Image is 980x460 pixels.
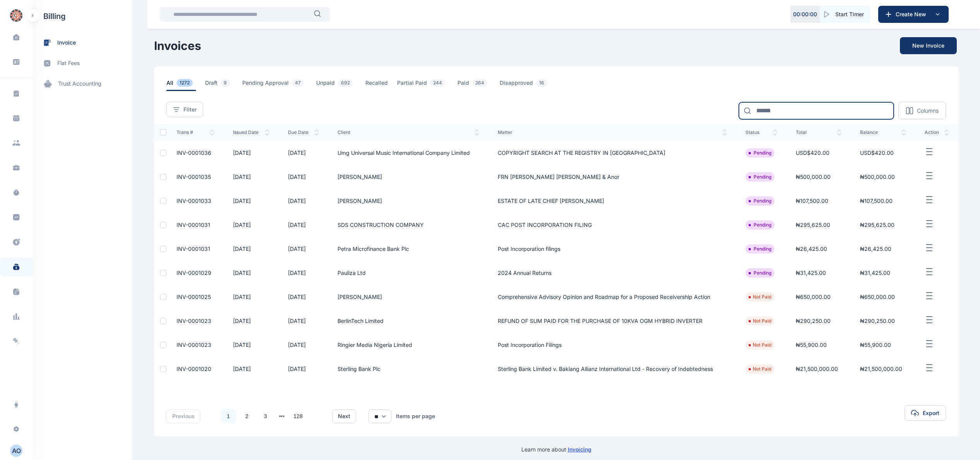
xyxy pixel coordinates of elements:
[176,366,211,372] a: INV-0001020
[239,409,255,424] li: 2
[793,10,817,18] p: 00 : 00 : 00
[749,318,771,324] li: Not Paid
[536,79,547,87] span: 16
[166,409,200,423] button: previous
[749,174,771,180] li: Pending
[33,74,132,94] a: trust accounting
[860,129,906,136] span: balance
[488,141,736,165] td: COPYRIGHT SEARCH AT THE REGISTRY IN [GEOGRAPHIC_DATA]
[796,149,829,156] span: USD$420.00
[176,173,211,180] a: INV-0001035
[224,285,279,309] td: [DATE]
[224,213,279,237] td: [DATE]
[338,129,479,136] span: client
[860,366,902,372] span: ₦21,500,000.00
[796,294,831,300] span: ₦650,000.00
[5,445,28,457] button: AO
[224,357,279,381] td: [DATE]
[796,245,827,252] span: ₦26,425.00
[240,409,254,424] a: 2
[279,213,328,237] td: [DATE]
[292,79,304,87] span: 47
[860,245,891,252] span: ₦26,425.00
[258,409,273,424] li: 3
[328,261,488,285] td: Pauliza Ltd
[893,10,933,18] span: Create New
[224,165,279,189] td: [DATE]
[796,221,830,228] span: ₦295,625.00
[796,318,831,324] span: ₦290,250.00
[749,246,771,252] li: Pending
[796,366,838,372] span: ₦21,500,000.00
[365,79,388,91] span: Recalled
[745,129,777,136] span: status
[365,79,397,91] a: Recalled
[900,37,957,54] button: New Invoice
[176,79,193,87] span: 1272
[176,269,211,276] a: INV-0001029
[925,129,949,136] span: action
[176,294,211,300] a: INV-0001025
[183,106,197,113] span: Filter
[224,333,279,357] td: [DATE]
[166,79,205,91] a: All1272
[224,261,279,285] td: [DATE]
[860,149,894,156] span: USD$420.00
[500,79,560,91] a: Disapproved16
[205,79,233,91] span: Draft
[568,446,591,453] a: Invoicing
[796,342,827,348] span: ₦55,900.00
[860,318,895,324] span: ₦290,250.00
[258,409,273,424] a: 3
[488,333,736,357] td: Post Incorporation Filings
[33,33,132,53] a: invoice
[860,269,890,276] span: ₦31,425.00
[749,222,771,228] li: Pending
[176,149,211,156] a: INV-0001036
[176,342,211,348] span: INV-0001023
[328,141,488,165] td: Umg Universal Music International Company Limited
[500,79,550,91] span: Disapproved
[279,165,328,189] td: [DATE]
[796,173,831,180] span: ₦500,000.00
[749,198,771,204] li: Pending
[233,129,269,136] span: issued date
[279,237,328,261] td: [DATE]
[176,245,210,252] a: INV-0001031
[328,333,488,357] td: Ringier Media Nigeria Limited
[472,79,487,87] span: 264
[176,318,211,324] a: INV-0001023
[860,221,894,228] span: ₦295,625.00
[328,165,488,189] td: [PERSON_NAME]
[397,79,457,91] a: Partial Paid244
[749,150,771,156] li: Pending
[58,80,101,88] span: trust accounting
[749,342,771,348] li: Not Paid
[33,53,132,74] a: flat fees
[820,6,870,23] button: Start Timer
[242,79,316,91] a: Pending Approval47
[316,79,356,91] span: Unpaid
[176,221,210,228] a: INV-0001031
[923,409,939,417] span: Export
[279,285,328,309] td: [DATE]
[279,357,328,381] td: [DATE]
[749,294,771,300] li: Not Paid
[176,197,211,204] a: INV-0001033
[328,237,488,261] td: Petra Microfinance Bank Plc
[430,79,445,87] span: 244
[221,409,236,424] a: 1
[488,189,736,213] td: ESTATE OF LATE CHIEF [PERSON_NAME]
[205,79,242,91] a: Draft9
[279,141,328,165] td: [DATE]
[154,39,201,53] h1: Invoices
[860,197,893,204] span: ₦107,500.00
